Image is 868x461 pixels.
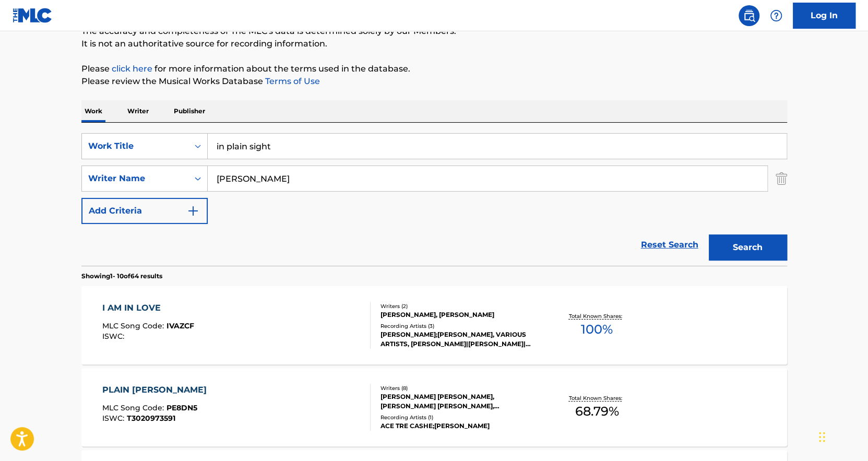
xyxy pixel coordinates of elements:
[819,421,825,453] div: Drag
[171,100,208,122] p: Publisher
[743,9,755,22] img: search
[581,320,613,339] span: 100 %
[381,330,538,349] div: [PERSON_NAME];[PERSON_NAME], VARIOUS ARTISTS, [PERSON_NAME]|[PERSON_NAME]|[PERSON_NAME]
[776,166,787,192] img: Delete Criterion
[167,321,194,330] span: IVAZCF
[102,321,167,330] span: MLC Song Code :
[816,411,868,461] iframe: Chat Widget
[575,402,619,421] span: 68.79 %
[102,302,194,314] div: I AM IN LOVE
[13,8,53,23] img: MLC Logo
[381,421,538,431] div: ACE TRE CASHE;[PERSON_NAME]
[112,64,152,74] a: click here
[569,312,625,320] p: Total Known Shares:
[187,205,199,217] img: 9d2ae6d4665cec9f34b9.svg
[766,5,787,26] div: Help
[739,5,759,26] a: Public Search
[124,100,152,122] p: Writer
[127,413,175,423] span: T3020973591
[81,25,787,38] p: The accuracy and completeness of The MLC's data is determined solely by our Members.
[569,394,625,402] p: Total Known Shares:
[81,75,787,88] p: Please review the Musical Works Database
[81,133,787,266] form: Search Form
[81,63,787,75] p: Please for more information about the terms used in the database.
[381,413,538,421] div: Recording Artists ( 1 )
[381,322,538,330] div: Recording Artists ( 3 )
[381,310,538,320] div: [PERSON_NAME], [PERSON_NAME]
[81,100,105,122] p: Work
[709,234,787,261] button: Search
[102,413,127,423] span: ISWC :
[81,38,787,50] p: It is not an authoritative source for recording information.
[102,332,127,341] span: ISWC :
[381,392,538,411] div: [PERSON_NAME] [PERSON_NAME], [PERSON_NAME] [PERSON_NAME], [PERSON_NAME] [PERSON_NAME], [PERSON_NA...
[88,140,182,152] div: Work Title
[793,3,855,29] a: Log In
[167,403,197,412] span: PE8DN5
[81,286,787,364] a: I AM IN LOVEMLC Song Code:IVAZCFISWC:Writers (2)[PERSON_NAME], [PERSON_NAME]Recording Artists (3)...
[263,76,320,86] a: Terms of Use
[88,172,182,185] div: Writer Name
[770,9,782,22] img: help
[102,403,167,412] span: MLC Song Code :
[102,384,212,396] div: PLAIN [PERSON_NAME]
[636,233,704,256] a: Reset Search
[81,198,208,224] button: Add Criteria
[381,302,538,310] div: Writers ( 2 )
[81,368,787,446] a: PLAIN [PERSON_NAME]MLC Song Code:PE8DN5ISWC:T3020973591Writers (8)[PERSON_NAME] [PERSON_NAME], [P...
[81,271,162,281] p: Showing 1 - 10 of 64 results
[381,384,538,392] div: Writers ( 8 )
